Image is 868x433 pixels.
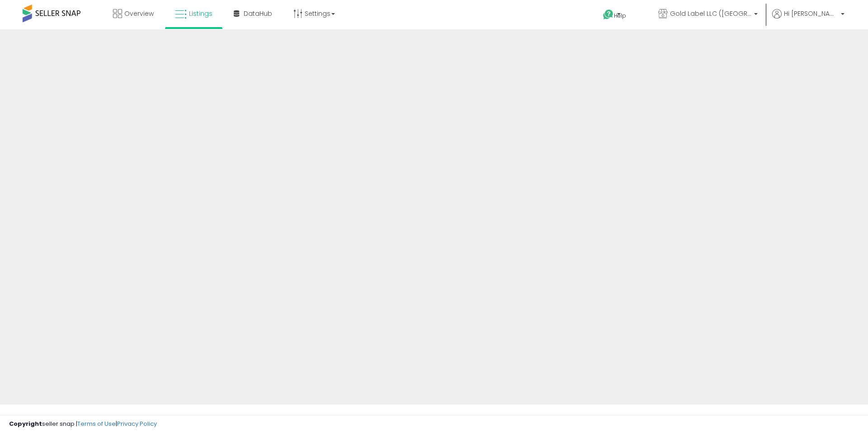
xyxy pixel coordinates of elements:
span: DataHub [244,9,272,18]
i: Get Help [603,9,614,20]
span: Hi [PERSON_NAME] [784,9,838,18]
span: Overview [124,9,154,18]
span: Gold Label LLC ([GEOGRAPHIC_DATA]) [670,9,751,18]
span: Help [614,12,626,19]
span: Listings [189,9,212,18]
a: Help [596,2,644,29]
a: Hi [PERSON_NAME] [772,9,844,29]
